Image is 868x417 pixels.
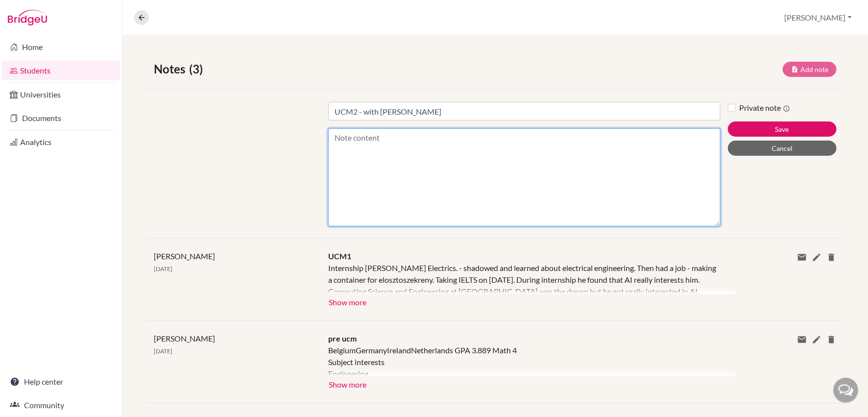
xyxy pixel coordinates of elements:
[328,344,721,376] div: BelgiumGermanyIrelandNetherlands GPA 3.889 Math 4 Subject interests Engineering CAREER TITLE (cop...
[154,251,215,261] span: [PERSON_NAME]
[783,62,837,77] button: Add note
[328,294,367,309] button: Show more
[2,395,120,415] a: Community
[328,251,351,261] span: UCM1
[154,60,189,78] span: Notes
[23,7,43,16] span: Help
[780,8,856,27] button: [PERSON_NAME]
[154,265,172,272] span: [DATE]
[2,37,120,57] a: Home
[8,10,47,25] img: Bridge-U
[2,61,120,80] a: Students
[189,60,207,78] span: (3)
[2,372,120,392] a: Help center
[740,102,791,114] label: Private note
[154,334,215,343] span: [PERSON_NAME]
[328,102,721,121] input: Note title (required)
[728,122,837,137] button: Save
[328,334,357,343] span: pre ucm
[2,108,120,128] a: Documents
[2,85,120,104] a: Universities
[728,141,837,156] button: Cancel
[2,132,120,152] a: Analytics
[328,262,721,294] div: Internship [PERSON_NAME] Electrics. - shadowed and learned about electrical engineering. Then had...
[328,376,367,391] button: Show more
[154,347,172,355] span: [DATE]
